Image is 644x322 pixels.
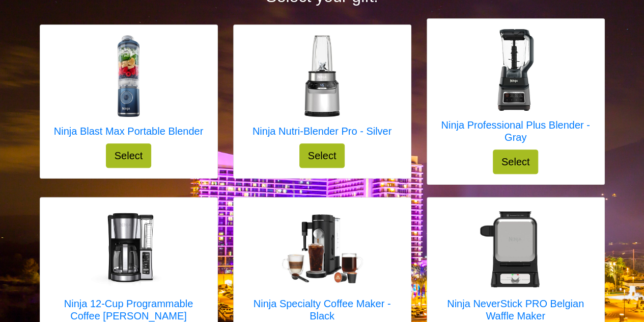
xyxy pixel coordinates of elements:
img: Ninja Nutri-Blender Pro - Silver [281,35,362,117]
img: Ninja Professional Plus Blender - Gray [475,29,556,111]
img: Ninja Blast Max Portable Blender [88,35,169,117]
img: Ninja NeverStick PRO Belgian Waffle Maker [475,208,556,289]
h5: Ninja NeverStick PRO Belgian Waffle Maker [437,298,594,322]
h5: Ninja Nutri-Blender Pro - Silver [253,125,391,137]
button: Select [493,150,539,174]
img: Ninja Specialty Coffee Maker - Black [282,214,363,284]
img: Ninja 12-Cup Programmable Coffee Brewer [88,208,170,289]
h5: Ninja Specialty Coffee Maker - Black [244,298,401,322]
button: Select [299,143,345,168]
h5: Ninja Blast Max Portable Blender [54,125,203,137]
a: Ninja Blast Max Portable Blender Ninja Blast Max Portable Blender [54,35,203,143]
button: Select [106,143,152,168]
a: Ninja Professional Plus Blender - Gray Ninja Professional Plus Blender - Gray [437,29,594,150]
a: Ninja Nutri-Blender Pro - Silver Ninja Nutri-Blender Pro - Silver [253,35,391,143]
h5: Ninja Professional Plus Blender - Gray [437,119,594,143]
h5: Ninja 12-Cup Programmable Coffee [PERSON_NAME] [50,298,207,322]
